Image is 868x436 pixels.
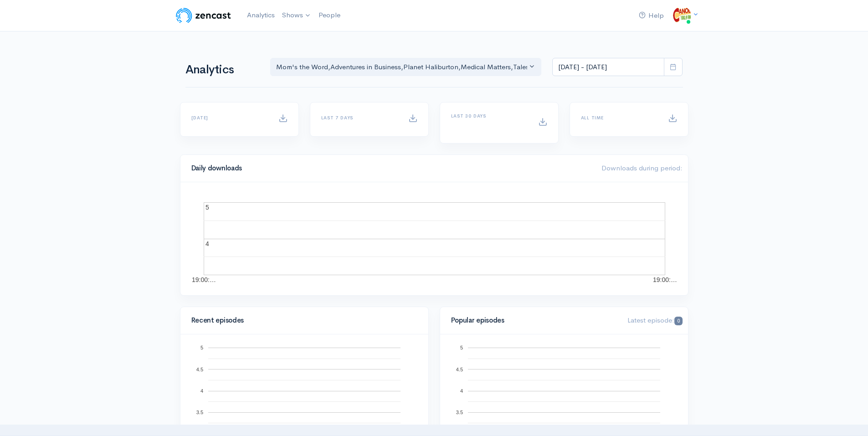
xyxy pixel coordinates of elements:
text: 5 [460,345,462,350]
text: 5 [200,345,203,350]
text: 4 [460,388,462,394]
a: People [315,5,344,25]
text: 4 [200,388,203,394]
span: Downloads during period: [601,164,683,172]
h6: [DATE] [191,115,267,120]
text: 4.5 [456,366,462,372]
div: Mom's the Word , Adventures in Business , Planet Haliburton , Medical Matters , Tales from the Bi... [276,62,528,72]
text: 5 [205,204,209,211]
button: Mom's the Word, Adventures in Business, Planet Haliburton, Medical Matters, Tales from the Big Ca... [270,58,542,77]
text: 4 [205,240,209,247]
svg: A chart. [191,193,677,284]
text: 19:00:… [192,276,216,283]
text: 19:00:… [653,276,677,283]
img: ZenCast Logo [175,6,232,25]
h6: Last 7 days [321,115,397,120]
h6: All time [581,115,657,120]
text: 4.5 [196,366,203,372]
input: analytics date range selector [552,58,664,77]
h4: Recent episodes [191,317,412,324]
h4: Daily downloads [191,164,591,172]
h6: Last 30 days [451,113,527,118]
a: Shows [278,5,315,26]
text: 3.5 [456,410,462,415]
h1: Analytics [185,63,259,77]
img: ... [673,6,691,25]
a: Analytics [243,5,278,25]
h4: Popular episodes [451,317,617,324]
span: 0 [674,317,682,325]
text: 3.5 [196,410,203,415]
span: Latest episode: [627,316,682,324]
a: Help [635,6,668,26]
